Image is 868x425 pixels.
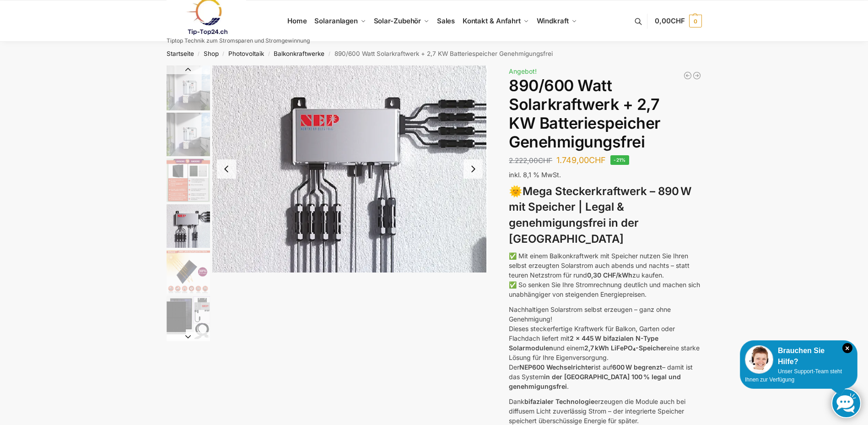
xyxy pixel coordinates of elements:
img: Balkonkraftwerk mit 2,7kw Speicher [167,65,210,110]
p: Nachhaltigen Solarstrom selbst erzeugen – ganz ohne Genehmigung! Dieses steckerfertige Kraftwerk ... [509,305,701,391]
img: Bificial 30 % mehr Leistung [167,250,210,294]
span: / [219,50,228,58]
strong: bifazialer Technologie [524,398,594,405]
i: Schließen [842,343,852,353]
strong: Mega Steckerkraftwerk – 890 W mit Speicher | Legal & genehmigungsfrei in der [GEOGRAPHIC_DATA] [509,185,691,245]
a: Balkonkraftwerk 890 Watt Solarmodulleistung mit 2kW/h Zendure Speicher [692,71,701,80]
img: Bificial im Vergleich zu billig Modulen [167,158,210,202]
a: Startseite [167,50,194,57]
button: Next slide [464,159,483,179]
span: Unser Support-Team steht Ihnen zur Verfügung [745,368,842,383]
a: 0,00CHF 0 [655,7,701,35]
a: Solar-Zubehör [370,0,433,42]
span: / [264,50,274,58]
img: Customer service [745,345,773,374]
bdi: 1.749,00 [556,155,606,165]
span: / [324,50,334,58]
li: 7 / 12 [164,340,210,386]
button: Previous slide [217,159,236,179]
div: Brauchen Sie Hilfe? [745,345,852,367]
strong: 600 W begrenzt [612,363,662,371]
h1: 890/600 Watt Solarkraftwerk + 2,7 KW Batteriespeicher Genehmigungsfrei [509,76,701,151]
button: Previous slide [167,65,210,74]
img: Balkonkraftwerk 860 [167,296,210,339]
img: Balkonkraftwerk mit 2,7kw Speicher [167,113,210,156]
span: inkl. 8,1 % MwSt. [509,171,561,179]
strong: NEP600 Wechselrichter [519,363,594,371]
a: Balkonkraftwerke [274,50,324,57]
li: 4 / 12 [212,65,488,272]
p: Tiptop Technik zum Stromsparen und Stromgewinnung [167,38,310,44]
h3: 🌞 [509,184,701,247]
nav: Breadcrumb [150,42,718,65]
strong: 2,7 kWh LiFePO₄-Speicher [584,344,667,352]
p: ✅ Mit einem Balkonkraftwerk mit Speicher nutzen Sie Ihren selbst erzeugten Solarstrom auch abends... [509,251,701,299]
button: Next slide [167,332,210,341]
li: 4 / 12 [164,203,210,249]
span: CHF [671,16,685,25]
li: 2 / 12 [164,111,210,157]
span: Solaranlagen [314,16,358,25]
a: Shop [204,50,219,57]
span: Angebot! [509,67,537,75]
strong: 2 x 445 W bifazialen N-Type Solarmodulen [509,334,658,352]
span: CHF [538,156,552,165]
li: 1 / 12 [164,65,210,111]
a: Balkonkraftwerk 600/810 Watt Fullblack [683,71,692,80]
img: BDS1000 [212,65,488,272]
a: Solaranlagen [311,0,370,42]
a: Windkraft [533,0,581,42]
span: CHF [589,155,606,165]
a: Kontakt & Anfahrt [458,0,533,42]
span: 0 [689,15,702,27]
span: Kontakt & Anfahrt [463,16,521,25]
li: 6 / 12 [164,294,210,340]
strong: 0,30 CHF/kWh [587,271,632,279]
span: / [194,50,204,58]
span: Windkraft [537,16,569,25]
span: -21% [610,155,629,165]
a: Sales [433,0,458,42]
bdi: 2.222,00 [509,156,552,165]
span: 0,00 [655,16,685,25]
strong: in der [GEOGRAPHIC_DATA] 100 % legal und genehmigungsfrei [509,373,681,390]
img: BDS1000 [167,204,210,248]
span: Sales [437,16,455,25]
span: Solar-Zubehör [374,16,421,25]
li: 5 / 12 [164,249,210,294]
li: 3 / 12 [164,157,210,203]
a: Photovoltaik [228,50,264,57]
